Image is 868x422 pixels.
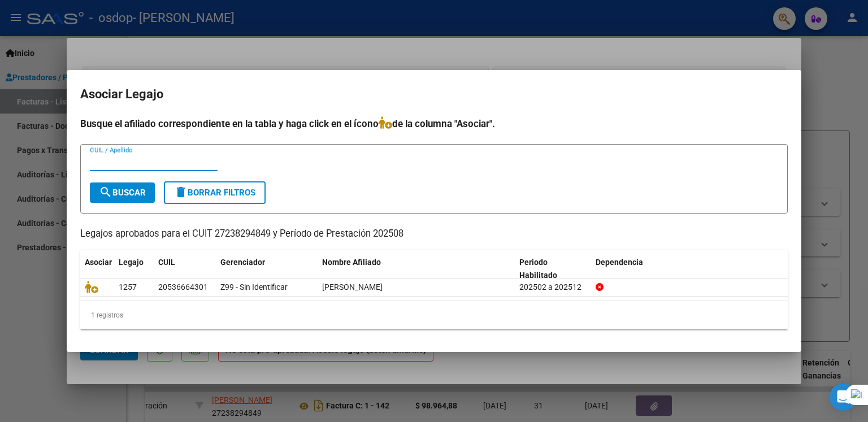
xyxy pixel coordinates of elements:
[80,227,788,241] p: Legajos aprobados para el CUIT 27238294849 y Período de Prestación 202508
[830,384,857,411] div: Open Intercom Messenger
[85,258,112,267] span: Asociar
[80,116,788,131] h4: Busque el afiliado correspondiente en la tabla y haga click en el ícono de la columna "Asociar".
[114,250,154,288] datatable-header-cell: Legajo
[80,84,788,105] h2: Asociar Legajo
[220,282,288,292] span: Z99 - Sin Identificar
[158,281,208,294] div: 20536664301
[158,258,175,267] span: CUIL
[519,281,587,294] div: 202502 a 202512
[80,250,114,288] datatable-header-cell: Asociar
[515,250,591,288] datatable-header-cell: Periodo Habilitado
[322,258,381,267] span: Nombre Afiliado
[90,182,155,203] button: Buscar
[174,188,255,198] span: Borrar Filtros
[164,181,266,204] button: Borrar Filtros
[216,250,318,288] datatable-header-cell: Gerenciador
[119,258,144,267] span: Legajo
[154,250,216,288] datatable-header-cell: CUIL
[99,185,112,199] mat-icon: search
[80,301,788,329] div: 1 registros
[519,258,557,280] span: Periodo Habilitado
[99,188,146,198] span: Buscar
[220,258,265,267] span: Gerenciador
[596,258,643,267] span: Dependencia
[119,282,137,292] span: 1257
[322,282,383,292] span: SCALISE SAENZ VALENTINO
[591,250,788,288] datatable-header-cell: Dependencia
[174,185,188,199] mat-icon: delete
[318,250,515,288] datatable-header-cell: Nombre Afiliado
